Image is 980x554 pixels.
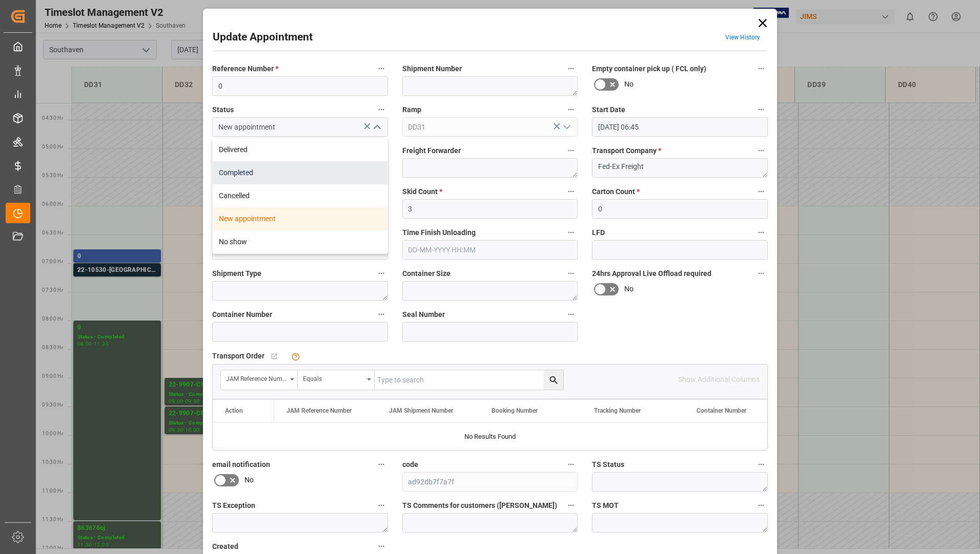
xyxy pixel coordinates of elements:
div: Completed [213,161,387,184]
button: open menu [559,119,574,135]
div: Delivered [213,138,387,161]
button: TS Status [754,458,768,471]
button: Carton Count * [754,185,768,198]
span: No [244,475,254,485]
button: TS Exception [375,499,388,512]
button: TS Comments for customers ([PERSON_NAME]) [564,499,578,512]
div: Cancelled [213,184,387,207]
span: JAM Shipment Number [389,407,453,414]
span: Freight Forwarder [402,145,461,156]
button: Skid Count * [564,185,578,198]
button: Reference Number * [375,62,388,75]
button: Time Finish Unloading [564,226,578,239]
div: New appointment [213,207,387,230]
button: Container Number [375,308,388,321]
span: Time Finish Unloading [402,227,476,238]
button: open menu [298,370,375,390]
span: Container Number [212,309,272,320]
span: Shipment Type [212,268,261,279]
button: Shipment Number [564,62,578,75]
span: No [624,79,634,90]
button: Container Size [564,267,578,280]
span: JAM Reference Number [287,407,352,414]
span: Shipment Number [402,63,462,74]
button: code [564,458,578,471]
button: Shipment Type [375,267,388,280]
button: Freight Forwarder [564,144,578,157]
span: Seal Number [402,309,445,320]
span: email notification [212,459,270,470]
button: 24hrs Approval Live Offload required [754,267,768,280]
h2: Update Appointment [213,29,313,46]
span: 24hrs Approval Live Offload required [592,268,711,279]
div: No show [213,230,387,253]
div: Equals [303,372,363,383]
button: Start Date [754,103,768,116]
button: Seal Number [564,308,578,321]
span: Ramp [402,104,421,115]
span: Tracking Number [594,407,641,414]
span: No [624,284,634,294]
button: open menu [221,370,298,390]
span: TS Exception [212,500,255,511]
a: View History [725,34,760,41]
span: Empty container pick up ( FCL only) [592,63,706,74]
span: Transport Company [592,145,661,156]
span: LFD [592,227,605,238]
div: Action [225,407,243,414]
button: Empty container pick up ( FCL only) [754,62,768,75]
input: Type to search/select [402,117,578,137]
span: TS Status [592,459,624,470]
span: Start Date [592,104,625,115]
button: Ramp [564,103,578,116]
button: Transport Company * [754,144,768,157]
input: DD-MM-YYYY HH:MM [592,117,768,137]
span: Container Size [402,268,451,279]
button: search button [544,370,563,390]
button: close menu [369,119,384,135]
span: code [402,459,418,470]
button: Created [375,540,388,553]
div: JAM Reference Number [226,372,287,383]
span: Carton Count [592,186,640,197]
span: TS MOT [592,500,619,511]
span: Booking Number [492,407,538,414]
button: TS MOT [754,499,768,512]
span: TS Comments for customers ([PERSON_NAME]) [402,500,557,511]
input: DD-MM-YYYY HH:MM [402,240,578,260]
span: Skid Count [402,186,442,197]
span: Created [212,541,238,552]
span: Transport Order [212,351,264,361]
button: email notification [375,458,388,471]
span: Reference Number [212,63,278,74]
span: Status [212,104,234,115]
button: Status [375,103,388,116]
input: Type to search/select [212,117,388,137]
input: Type to search [375,370,563,390]
button: LFD [754,226,768,239]
span: Container Number [697,407,746,414]
textarea: Fed-Ex Freight [592,158,768,178]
